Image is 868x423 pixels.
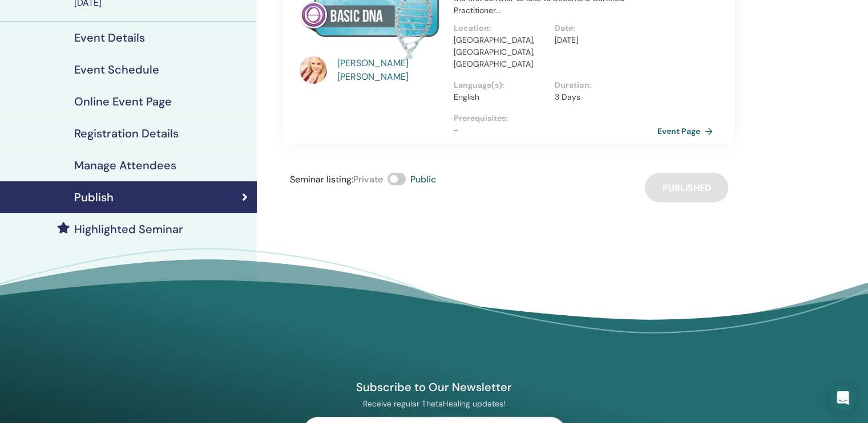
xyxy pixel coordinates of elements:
[555,91,649,103] p: 3 Days
[454,79,548,91] p: Language(s) :
[657,123,717,140] a: Event Page
[454,34,548,70] p: [GEOGRAPHIC_DATA], [GEOGRAPHIC_DATA], [GEOGRAPHIC_DATA]
[454,91,548,103] p: English
[74,127,179,140] h4: Registration Details
[74,158,176,172] h4: Manage Attendees
[454,112,656,124] p: Prerequisites :
[302,380,566,394] h4: Subscribe to Our Newsletter
[74,222,183,236] h4: Highlighted Seminar
[555,22,649,34] p: Date :
[555,79,649,91] p: Duration :
[555,34,649,46] p: [DATE]
[353,173,383,185] span: Private
[302,398,566,409] p: Receive regular ThetaHealing updates!
[290,173,353,185] span: Seminar listing :
[829,384,857,412] div: Open Intercom Messenger
[74,31,145,44] h4: Event Details
[337,56,443,84] a: [PERSON_NAME] [PERSON_NAME]
[454,22,548,34] p: Location :
[74,63,159,76] h4: Event Schedule
[300,56,327,84] img: default.jpg
[74,95,172,108] h4: Online Event Page
[410,173,436,185] span: Public
[454,124,656,136] p: -
[74,190,114,204] h4: Publish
